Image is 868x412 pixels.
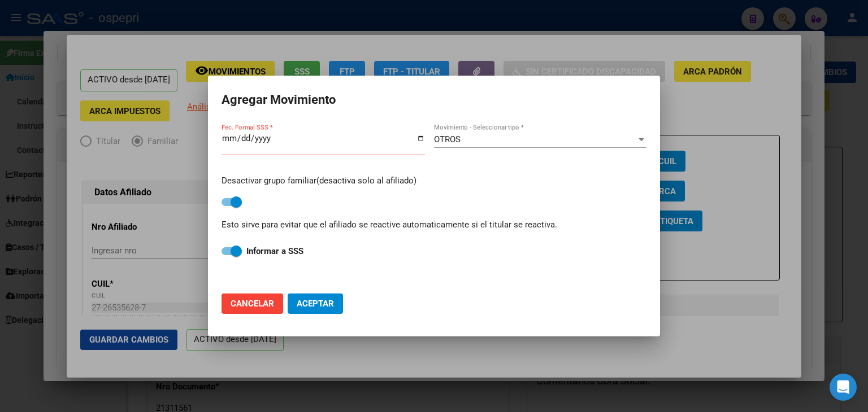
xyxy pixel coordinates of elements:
h2: Agregar Movimiento [222,89,646,111]
p: Esto sirve para evitar que el afiliado se reactive automaticamente si el titular se reactiva. [222,218,646,231]
span: Cancelar [231,299,274,309]
strong: Informar a SSS [246,246,303,256]
div: Open Intercom Messenger [830,374,857,401]
button: Cancelar [222,293,283,314]
span: Aceptar [297,299,334,309]
span: OTROS [434,134,461,144]
p: Desactivar grupo familiar(desactiva solo al afiliado) [222,174,646,187]
button: Aceptar [288,293,343,314]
